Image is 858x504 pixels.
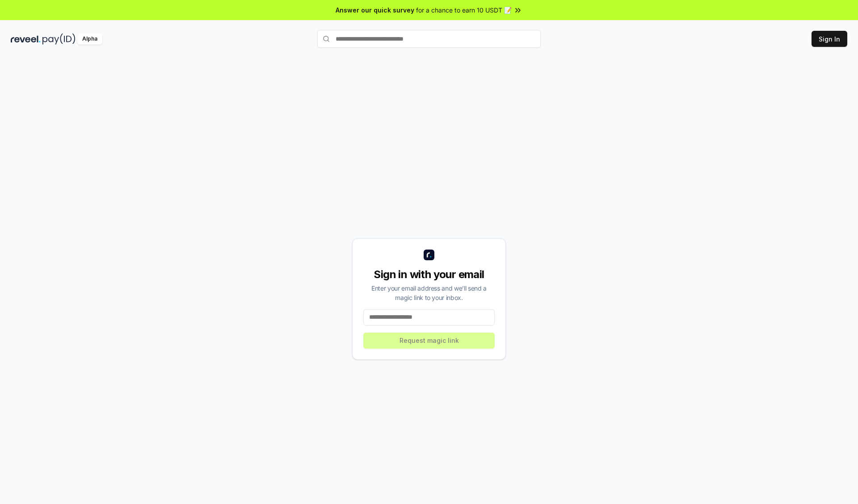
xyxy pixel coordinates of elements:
div: Enter your email address and we’ll send a magic link to your inbox. [363,283,495,302]
span: for a chance to earn 10 USDT 📝 [416,5,512,15]
div: Alpha [77,33,102,45]
img: pay_id [42,33,76,45]
button: Sign In [812,31,847,47]
img: reveel_dark [11,33,41,45]
span: Answer our quick survey [336,5,414,15]
div: Sign in with your email [363,267,495,282]
img: logo_small [424,250,434,260]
